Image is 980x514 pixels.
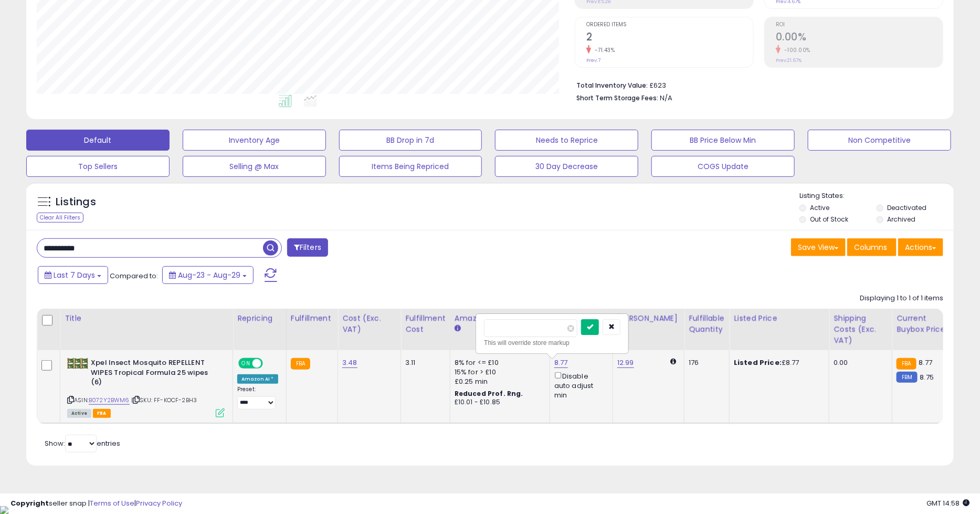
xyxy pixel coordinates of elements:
[495,156,638,177] button: 30 Day Decrease
[56,195,96,209] h5: Listings
[342,313,396,335] div: Cost (Exc. VAT)
[183,156,326,177] button: Selling @ Max
[734,358,782,368] b: Listed Price:
[67,358,88,369] img: 51AZpwML6iL._SL40_.jpg
[776,22,943,28] span: ROI
[920,372,934,382] span: 8.75
[339,156,482,177] button: Items Being Repriced
[586,57,600,64] small: Prev: 7
[37,213,83,223] div: Clear All Filters
[919,358,933,368] span: 8.77
[776,57,802,64] small: Prev: 21.67%
[26,130,170,151] button: Default
[887,203,926,212] label: Deactivated
[734,313,825,324] div: Listed Price
[897,358,916,370] small: FBA
[799,191,954,201] p: Listing States:
[776,31,943,45] h2: 0.00%
[586,22,753,28] span: Ordered Items
[576,93,658,102] b: Short Term Storage Fees:
[898,238,943,256] button: Actions
[455,377,542,386] div: £0.25 min
[455,368,542,377] div: 15% for > £10
[455,358,542,368] div: 8% for <= £10
[237,313,282,324] div: Repricing
[291,313,333,324] div: Fulfillment
[808,130,951,151] button: Non Competitive
[651,130,795,151] button: BB Price Below Min
[342,358,357,368] a: 3.48
[834,358,884,368] div: 0.00
[10,499,182,509] div: seller snap | |
[162,266,254,284] button: Aug-23 - Aug-29
[854,242,887,253] span: Columns
[91,358,218,390] b: Xpel Insect Mosquito REPELLENT WIPES Tropical Formula 25 wipes (6)
[405,358,442,368] div: 3.11
[455,398,542,407] div: £10.01 - £10.85
[897,313,951,335] div: Current Buybox Price
[576,78,935,91] li: £623
[90,498,134,508] a: Terms of Use
[89,396,130,405] a: B072Y2BWM6
[651,156,795,177] button: COGS Update
[887,215,915,224] label: Archived
[791,238,846,256] button: Save View
[484,338,620,348] div: This will override store markup
[586,31,753,45] h2: 2
[897,372,917,383] small: FBM
[183,130,326,151] button: Inventory Age
[239,359,252,368] span: ON
[495,130,638,151] button: Needs to Reprice
[237,374,278,384] div: Amazon AI *
[926,498,970,508] span: 2025-09-6 14:58 GMT
[455,324,461,333] small: Amazon Fees.
[26,156,170,177] button: Top Sellers
[45,438,120,448] span: Show: entries
[455,313,545,324] div: Amazon Fees
[860,293,943,303] div: Displaying 1 to 1 of 1 items
[781,46,810,54] small: -100.00%
[136,498,182,508] a: Privacy Policy
[455,389,523,398] b: Reduced Prof. Rng.
[93,409,111,418] span: FBA
[554,358,568,368] a: 8.77
[110,271,158,281] span: Compared to:
[131,396,197,404] span: | SKU: FF-KOCF-2BH3
[554,313,608,324] div: Min Price
[405,313,446,335] div: Fulfillment Cost
[834,313,888,346] div: Shipping Costs (Exc. VAT)
[660,93,672,103] span: N/A
[38,266,108,284] button: Last 7 Days
[617,313,680,324] div: [PERSON_NAME]
[689,313,725,335] div: Fulfillable Quantity
[67,358,225,416] div: ASIN:
[65,313,228,324] div: Title
[287,238,328,257] button: Filters
[591,46,615,54] small: -71.43%
[576,81,648,90] b: Total Inventory Value:
[689,358,721,368] div: 176
[261,359,278,368] span: OFF
[54,270,95,280] span: Last 7 Days
[617,358,634,368] a: 12.99
[554,370,605,400] div: Disable auto adjust min
[237,386,278,410] div: Preset:
[847,238,897,256] button: Columns
[10,498,49,508] strong: Copyright
[291,358,310,370] small: FBA
[734,358,821,368] div: £8.77
[67,409,91,418] span: All listings currently available for purchase on Amazon
[810,215,848,224] label: Out of Stock
[810,203,829,212] label: Active
[178,270,240,280] span: Aug-23 - Aug-29
[339,130,482,151] button: BB Drop in 7d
